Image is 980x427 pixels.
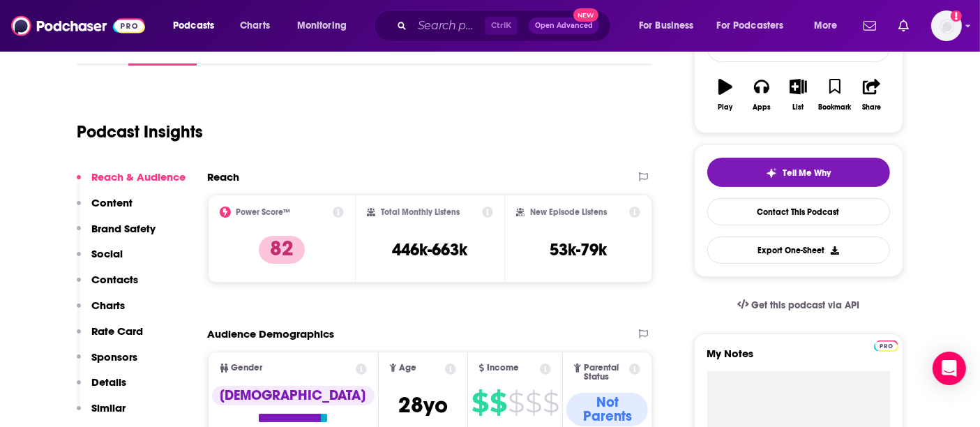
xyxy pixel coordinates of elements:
[862,103,881,112] div: Share
[77,222,156,248] button: Brand Safety
[508,391,524,414] span: $
[707,237,890,264] button: Export One-Sheet
[529,17,599,34] button: Open AdvancedNew
[718,103,732,112] div: Play
[77,375,127,401] button: Details
[77,273,139,299] button: Contacts
[530,207,607,217] h2: New Episode Listens
[472,391,488,414] span: $
[753,103,771,112] div: Apps
[77,247,123,273] button: Social
[92,401,126,414] p: Similar
[573,8,598,22] span: New
[240,16,270,36] span: Charts
[77,350,138,376] button: Sponsors
[853,70,889,120] button: Share
[707,158,890,187] button: tell me why sparkleTell Me Why
[77,324,144,350] button: Rate Card
[92,196,133,209] p: Content
[92,350,138,364] p: Sponsors
[639,16,694,36] span: For Business
[77,196,133,222] button: Content
[931,10,962,41] button: Show profile menu
[707,70,744,120] button: Play
[77,299,126,324] button: Charts
[259,236,305,264] p: 82
[92,299,126,312] p: Charts
[487,364,519,373] span: Income
[208,170,240,183] h2: Reach
[550,239,607,260] h3: 53k-79k
[173,16,214,36] span: Podcasts
[629,15,711,37] button: open menu
[535,22,593,29] span: Open Advanced
[92,273,139,286] p: Contacts
[707,347,890,371] label: My Notes
[392,239,467,260] h3: 446k-663k
[874,338,898,352] a: Pro website
[726,288,871,322] a: Get this podcast via API
[783,167,831,179] span: Tell Me Why
[933,352,966,385] div: Open Intercom Messenger
[236,207,291,217] h2: Power Score™
[817,70,853,120] button: Bookmark
[804,15,855,37] button: open menu
[387,10,624,42] div: Search podcasts, credits, & more...
[490,391,506,414] span: $
[893,14,914,38] a: Show notifications dropdown
[92,247,123,260] p: Social
[412,15,485,37] input: Search podcasts, credits, & more...
[77,401,126,427] button: Similar
[92,375,127,389] p: Details
[744,70,780,120] button: Apps
[717,16,784,36] span: For Podcasters
[398,391,448,419] span: 28 yo
[858,14,882,38] a: Show notifications dropdown
[707,198,890,225] a: Contact This Podcast
[584,364,627,382] span: Parental Status
[525,391,541,414] span: $
[566,393,648,426] div: Not Parents
[931,10,962,41] img: User Profile
[92,170,186,183] p: Reach & Audience
[92,324,144,338] p: Rate Card
[232,364,263,373] span: Gender
[208,327,335,340] h2: Audience Demographics
[11,13,145,39] img: Podchaser - Follow, Share and Rate Podcasts
[814,16,838,36] span: More
[485,17,518,35] span: Ctrl K
[231,15,278,37] a: Charts
[163,15,232,37] button: open menu
[780,70,816,120] button: List
[708,15,804,37] button: open menu
[297,16,347,36] span: Monitoring
[766,167,777,179] img: tell me why sparkle
[212,386,375,405] div: [DEMOGRAPHIC_DATA]
[399,364,416,373] span: Age
[92,222,156,235] p: Brand Safety
[751,299,859,311] span: Get this podcast via API
[951,10,962,22] svg: Add a profile image
[77,170,186,196] button: Reach & Audience
[874,340,898,352] img: Podchaser Pro
[287,15,365,37] button: open menu
[543,391,559,414] span: $
[818,103,851,112] div: Bookmark
[793,103,804,112] div: List
[77,121,204,142] h1: Podcast Insights
[381,207,460,217] h2: Total Monthly Listens
[931,10,962,41] span: Logged in as samanthawu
